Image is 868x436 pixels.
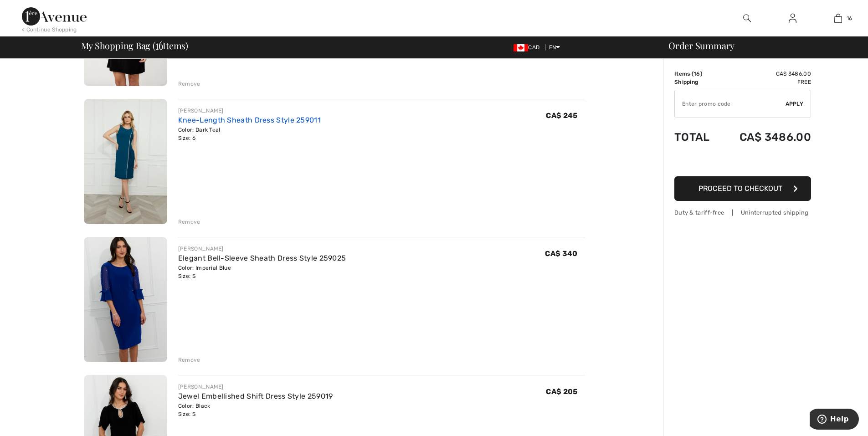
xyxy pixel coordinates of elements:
a: Jewel Embellished Shift Dress Style 259019 [178,392,333,400]
a: Elegant Bell-Sleeve Sheath Dress Style 259025 [178,254,346,262]
td: CA$ 3486.00 [719,70,811,78]
div: [PERSON_NAME] [178,107,321,115]
iframe: Opens a widget where you can find more information [810,409,859,431]
div: < Continue Shopping [22,26,77,34]
div: Remove [178,218,200,226]
span: CA$ 340 [545,249,577,258]
div: Remove [178,356,200,364]
span: 16 [155,39,163,51]
span: 16 [693,71,700,77]
td: Total [674,122,719,153]
img: My Bag [834,13,842,24]
div: [PERSON_NAME] [178,383,333,391]
span: EN [549,44,560,51]
button: Proceed to Checkout [674,176,811,201]
div: Remove [178,80,200,88]
span: Apply [786,100,804,108]
div: [PERSON_NAME] [178,245,346,253]
div: Order Summary [657,41,863,50]
span: 16 [847,14,853,22]
span: CA$ 245 [546,111,577,120]
img: My Info [789,13,796,24]
div: Color: Imperial Blue Size: S [178,264,346,280]
span: My Shopping Bag ( Items) [81,41,189,50]
div: Color: Black Size: S [178,402,333,418]
span: Proceed to Checkout [699,184,782,193]
a: Knee-Length Sheath Dress Style 259011 [178,116,321,124]
img: Elegant Bell-Sleeve Sheath Dress Style 259025 [84,237,167,362]
td: Items ( ) [674,70,719,78]
input: Promo code [675,90,786,118]
a: Sign In [781,13,804,24]
img: Canadian Dollar [514,44,528,51]
a: 16 [816,13,860,24]
td: Free [719,78,811,86]
div: Color: Dark Teal Size: 6 [178,126,321,142]
td: CA$ 3486.00 [719,122,811,153]
span: CA$ 205 [546,387,577,396]
span: CAD [514,44,543,51]
img: Knee-Length Sheath Dress Style 259011 [84,99,167,224]
iframe: PayPal-paypal [674,153,811,173]
img: search the website [743,13,751,24]
td: Shipping [674,78,719,86]
div: Duty & tariff-free | Uninterrupted shipping [674,208,811,217]
img: 1ère Avenue [22,7,87,26]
